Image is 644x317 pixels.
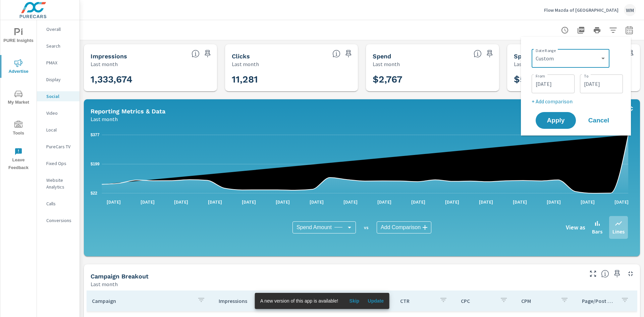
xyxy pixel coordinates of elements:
p: Impressions [219,298,252,304]
span: Update [368,298,384,304]
span: This is a summary of Social performance results by campaign. Each column can be sorted. [601,270,609,278]
p: Last month [514,60,541,68]
h5: Impressions [91,53,127,60]
div: Display [37,74,79,85]
p: Website Analytics [46,177,74,190]
p: Social [46,93,74,100]
h5: Spend Per Unit Sold [514,53,574,60]
p: Lines [612,227,625,235]
span: Spend Amount [297,224,332,231]
p: Local [46,126,74,133]
div: Spend Amount [292,221,356,233]
p: [DATE] [136,199,159,205]
p: [DATE] [576,199,599,205]
span: A new version of this app is available! [260,298,338,304]
div: nav menu [0,20,37,174]
p: Last month [91,115,118,123]
button: Apply Filters [606,23,620,37]
div: Conversions [37,215,79,225]
p: [DATE] [237,199,261,205]
span: The amount of money spent on advertising during the period. [474,50,482,58]
p: Video [46,110,74,116]
span: Leave Feedback [2,148,35,172]
button: Minimize Widget [625,268,636,279]
button: Print Report [590,23,604,37]
p: [DATE] [169,199,193,205]
p: + Add comparison [532,97,623,105]
h5: Clicks [232,53,250,60]
p: Display [46,76,74,83]
p: CTR [400,298,434,304]
p: Search [46,43,74,49]
p: [DATE] [440,199,464,205]
h6: View as [566,224,585,231]
p: Fixed Ops [46,160,74,167]
p: [DATE] [373,199,396,205]
h3: $2,767 [373,74,492,85]
p: CPM [521,298,555,304]
span: The number of times an ad was shown on your behalf. [192,50,200,58]
div: Video [37,108,79,118]
div: Local [37,125,79,135]
span: PURE Insights [2,28,35,45]
h5: Spend [373,53,391,60]
p: [DATE] [407,199,430,205]
h5: Campaign Breakout [91,273,149,280]
p: [DATE] [542,199,566,205]
div: Website Analytics [37,175,79,192]
span: Save this to your personalized report [484,48,495,59]
span: Save this to your personalized report [343,48,354,59]
p: Flow Mazda of [GEOGRAPHIC_DATA] [544,7,619,13]
span: My Market [2,90,35,106]
p: Conversions [46,217,74,224]
p: Last month [91,60,118,68]
button: Skip [343,296,365,306]
h3: 1,333,674 [91,74,210,85]
span: Apply [542,117,569,123]
div: Overall [37,24,79,34]
h5: Reporting Metrics & Data [91,108,165,115]
span: Advertise [2,59,35,75]
button: Cancel [579,112,619,129]
div: WM [624,4,636,16]
p: Campaign [92,298,192,304]
p: Overall [46,26,74,33]
p: [DATE] [610,199,633,205]
p: [DATE] [339,199,362,205]
p: CPC [461,298,494,304]
button: "Export Report to PDF" [574,23,588,37]
p: [DATE] [474,199,498,205]
button: Make Fullscreen [588,268,598,279]
div: Add Comparison [377,221,431,233]
div: Calls [37,199,79,209]
span: Save this to your personalized report [202,48,213,59]
p: [DATE] [508,199,532,205]
p: Bars [592,227,602,235]
p: [DATE] [203,199,227,205]
button: Update [365,296,386,306]
span: Save this to your personalized report [612,268,623,279]
p: Last month [373,60,400,68]
p: Page/Post Action [582,298,615,304]
div: PMAX [37,58,79,68]
text: $22 [91,191,97,196]
h3: $51 [514,74,634,85]
p: Last month [232,60,259,68]
p: PMAX [46,59,74,66]
p: vs [356,224,377,230]
span: Tools [2,121,35,137]
text: $199 [91,162,100,166]
p: PureCars TV [46,143,74,150]
h3: 11,281 [232,74,352,85]
p: [DATE] [305,199,328,205]
p: Last month [91,280,118,288]
span: Add Comparison [381,224,421,231]
button: Select Date Range [623,23,636,37]
p: Calls [46,200,74,207]
div: PureCars TV [37,142,79,152]
p: [DATE] [102,199,125,205]
span: Cancel [585,117,612,123]
text: $377 [91,133,100,137]
div: Search [37,41,79,51]
div: Social [37,91,79,101]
